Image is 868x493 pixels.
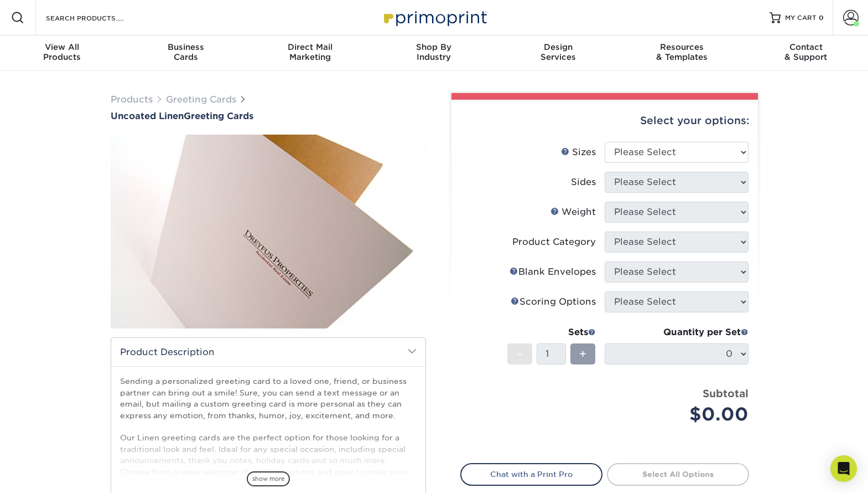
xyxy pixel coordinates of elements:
span: Shop By [372,42,496,52]
div: Sets [507,326,596,339]
a: DesignServices [496,35,620,71]
span: Resources [620,42,744,52]
div: Blank Envelopes [510,265,596,279]
div: Scoring Options [511,295,596,309]
a: Resources& Templates [620,35,744,71]
div: Quantity per Set [605,326,749,339]
div: Industry [372,42,496,62]
div: Cards [124,42,248,62]
div: Select your options: [460,100,749,142]
a: Contact& Support [744,35,868,71]
div: & Templates [620,42,744,62]
div: $0.00 [613,401,749,428]
span: - [517,346,522,362]
div: Services [496,42,620,62]
a: BusinessCards [124,35,248,71]
a: Uncoated LinenGreeting Cards [111,111,426,121]
span: Business [124,42,248,52]
span: Contact [744,42,868,52]
img: Uncoated Linen 01 [111,122,426,341]
a: Products [111,94,153,105]
input: SEARCH PRODUCTS..... [45,11,153,24]
span: Design [496,42,620,52]
span: + [579,346,586,362]
span: 0 [819,14,824,22]
strong: Subtotal [703,387,749,399]
div: Marketing [248,42,372,62]
div: & Support [744,42,868,62]
a: Direct MailMarketing [248,35,372,71]
span: Uncoated Linen [111,111,184,121]
span: MY CART [785,13,817,23]
span: Direct Mail [248,42,372,52]
span: show more [247,471,290,486]
a: Chat with a Print Pro [460,463,602,485]
div: Sides [571,176,596,189]
a: Select All Options [607,463,749,485]
a: Greeting Cards [166,94,236,105]
h1: Greeting Cards [111,111,426,121]
div: Open Intercom Messenger [830,455,857,482]
div: Sizes [561,146,596,159]
div: Weight [550,206,596,219]
h2: Product Description [111,338,425,366]
div: Product Category [512,235,596,249]
a: Shop ByIndustry [372,35,496,71]
img: Primoprint [379,6,490,29]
